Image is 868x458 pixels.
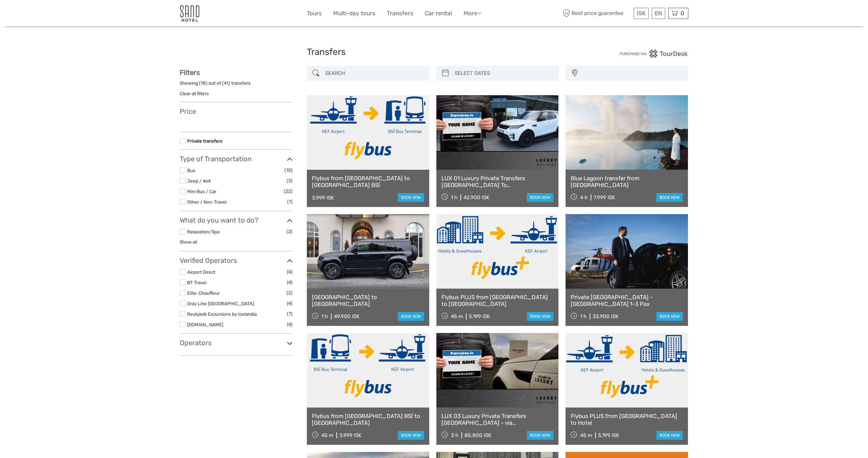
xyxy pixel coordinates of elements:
div: 33.900 ISK [593,313,618,319]
a: Jeep / 4x4 [187,178,211,184]
a: LUX 01 Luxury Private Transfers [GEOGRAPHIC_DATA] To [GEOGRAPHIC_DATA] [441,175,554,189]
strong: Filters [180,68,200,77]
a: LUX 03 Luxury Private Transfers [GEOGRAPHIC_DATA] - via [GEOGRAPHIC_DATA] or via [GEOGRAPHIC_DATA... [441,413,554,426]
input: SEARCH [322,67,426,79]
a: book now [398,193,424,202]
a: book now [656,193,683,202]
div: Showing ( ) out of ( ) transfers [180,80,293,90]
h1: Transfers [307,47,561,58]
a: book now [656,312,683,321]
span: (4) [287,278,293,286]
div: 5.199 ISK [469,313,490,319]
span: (4) [287,268,293,276]
div: 3.999 ISK [312,195,334,201]
a: BT Travel [187,280,206,285]
img: 186-9edf1c15-b972-4976-af38-d04df2434085_logo_small.jpg [180,5,199,22]
span: (4) [287,299,293,307]
span: 1 h [580,313,587,319]
span: (7) [287,310,293,318]
div: 49.900 ISK [334,313,359,319]
a: Car rental [425,8,452,18]
a: Flybus PLUS from [GEOGRAPHIC_DATA] to [GEOGRAPHIC_DATA] [441,294,554,308]
a: Flybus from [GEOGRAPHIC_DATA] to [GEOGRAPHIC_DATA] BSÍ [312,175,424,189]
div: 42.900 ISK [463,194,489,201]
div: 85.800 ISK [465,432,491,438]
span: 0 [679,10,685,17]
a: Elite-Chauffeur [187,290,220,296]
label: 18 [201,80,206,86]
a: book now [527,312,553,321]
a: book now [527,431,553,440]
span: (1) [287,198,293,206]
span: 1 h [451,194,457,201]
span: 45 m [451,313,463,319]
a: More [463,8,481,18]
span: (4) [287,320,293,328]
span: 3 h [451,432,458,438]
a: [DOMAIN_NAME] [187,322,223,327]
a: Private [GEOGRAPHIC_DATA] - [GEOGRAPHIC_DATA] 1-3 Pax [571,294,683,308]
a: Multi-day tours [333,8,375,18]
a: Bus [187,168,195,173]
a: Other / Non-Travel [187,199,226,205]
a: Tours [307,8,322,18]
a: Transfers [387,8,413,18]
span: 45 m [321,432,333,438]
a: Mini Bus / Car [187,189,216,194]
a: Clear all filters [180,91,209,96]
h3: Price [180,107,293,116]
a: Blue Lagoon transfer from [GEOGRAPHIC_DATA] [571,175,683,189]
a: book now [527,193,553,202]
a: book now [398,431,424,440]
span: (2) [287,228,293,235]
label: 41 [224,80,229,86]
h3: Type of Transportation [180,155,293,163]
a: Airport Direct [187,269,215,275]
span: 1 h [321,313,328,319]
h3: What do you want to do? [180,216,293,224]
div: 7.999 ISK [594,194,615,201]
a: [GEOGRAPHIC_DATA] to [GEOGRAPHIC_DATA] [312,294,424,308]
a: book now [398,312,424,321]
div: 3.999 ISK [339,432,361,438]
a: Reykjavik Excursions by Icelandia [187,311,257,317]
a: Private transfers [187,138,222,144]
div: EN [652,8,665,19]
a: Relaxation/Spa [187,229,219,234]
span: Best price guarantee [561,8,632,19]
a: Flybus PLUS from [GEOGRAPHIC_DATA] to Hotel [571,413,683,426]
span: ISK [637,10,646,17]
a: book now [656,431,683,440]
span: (2) [287,289,293,297]
h3: Verified Operators [180,256,293,265]
img: PurchaseViaTourDesk.png [619,49,688,58]
span: (3) [287,177,293,185]
h3: Operators [180,339,293,347]
div: 5.199 ISK [598,432,619,438]
a: Flybus from [GEOGRAPHIC_DATA] BSÍ to [GEOGRAPHIC_DATA] [312,413,424,426]
span: 4 h [580,194,588,201]
a: Gray Line [GEOGRAPHIC_DATA] [187,301,254,306]
span: (22) [284,187,293,195]
span: (15) [284,166,293,174]
input: SELECT DATES [452,67,555,79]
a: Show all [180,239,197,245]
span: 45 m [580,432,592,438]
